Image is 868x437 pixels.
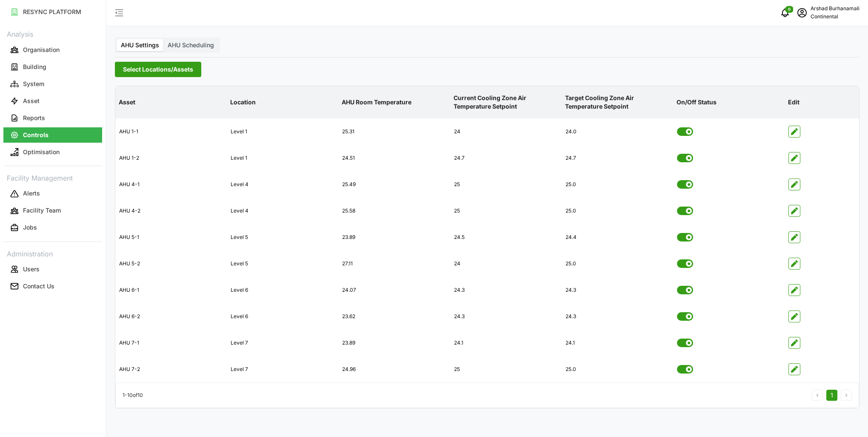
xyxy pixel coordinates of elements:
[116,174,226,195] div: AHU 4-1
[451,174,561,195] div: 25
[3,219,102,236] a: Jobs
[3,144,102,161] a: Optimisation
[3,278,102,295] a: Contact Us
[23,97,40,105] p: Asset
[116,359,226,380] div: AHU 7-2
[777,4,794,21] button: notifications
[562,253,673,274] div: 25.0
[339,174,449,195] div: 25.49
[562,148,673,169] div: 24.7
[3,27,102,40] p: Analysis
[3,279,102,294] button: Contact Us
[23,63,46,71] p: Building
[23,206,61,215] p: Facility Team
[562,227,673,248] div: 24.4
[116,333,226,354] div: AHU 7-1
[227,333,338,354] div: Level 7
[3,4,102,20] button: RESYNC PLATFORM
[23,189,40,198] p: Alerts
[23,265,40,273] p: Users
[451,359,561,380] div: 25
[23,46,60,54] p: Organisation
[3,203,102,218] button: Facility Team
[451,306,561,327] div: 24.3
[563,87,671,118] p: Target Cooling Zone Air Temperature Setpoint
[227,227,338,248] div: Level 5
[227,359,338,380] div: Level 7
[23,223,37,232] p: Jobs
[451,280,561,301] div: 24.3
[3,42,102,57] button: Organisation
[452,87,560,118] p: Current Cooling Zone Air Temperature Setpoint
[451,253,561,274] div: 24
[23,8,81,16] p: RESYNC PLATFORM
[451,227,561,248] div: 24.5
[3,202,102,219] a: Facility Team
[3,75,102,92] a: System
[339,201,449,221] div: 25.58
[451,148,561,169] div: 24.7
[227,306,338,327] div: Level 6
[3,92,102,109] a: Asset
[339,148,449,169] div: 24.51
[116,227,226,248] div: AHU 5-1
[116,280,226,301] div: AHU 6-1
[123,391,143,400] p: 1 - 10 of 10
[123,62,193,77] span: Select Locations/Assets
[675,91,783,113] p: On/Off Status
[3,144,102,160] button: Optimisation
[227,174,338,195] div: Level 4
[227,280,338,301] div: Level 6
[340,91,448,113] p: AHU Room Temperature
[116,306,226,327] div: AHU 6-2
[794,4,811,21] button: schedule
[562,201,673,221] div: 25.0
[786,91,857,113] p: Edit
[116,253,226,274] div: AHU 5-2
[339,227,449,248] div: 23.89
[3,58,102,75] a: Building
[339,253,449,274] div: 27.11
[3,126,102,144] a: Controls
[562,359,673,380] div: 25.0
[3,171,102,184] p: Facility Management
[3,3,102,20] a: RESYNC PLATFORM
[451,201,561,221] div: 25
[562,333,673,354] div: 24.1
[3,262,102,277] button: Users
[562,174,673,195] div: 25.0
[3,41,102,58] a: Organisation
[811,5,859,13] p: Arshad Burhanamali
[3,76,102,92] button: System
[3,59,102,75] button: Building
[451,121,561,142] div: 24
[788,6,791,12] span: 0
[562,306,673,327] div: 24.3
[451,333,561,354] div: 24.1
[23,114,45,122] p: Reports
[121,41,159,49] span: AHU Settings
[562,280,673,301] div: 24.3
[3,220,102,236] button: Jobs
[3,127,102,143] button: Controls
[562,121,673,142] div: 24.0
[227,253,338,274] div: Level 5
[811,13,859,21] p: Continental
[3,93,102,109] button: Asset
[339,306,449,327] div: 23.62
[23,131,49,139] p: Controls
[227,148,338,169] div: Level 1
[168,41,214,49] span: AHU Scheduling
[339,333,449,354] div: 23.89
[339,280,449,301] div: 24.07
[115,62,201,77] button: Select Locations/Assets
[23,148,60,156] p: Optimisation
[3,261,102,278] a: Users
[3,247,102,259] p: Administration
[826,390,837,401] button: 1
[3,109,102,126] a: Reports
[116,148,226,169] div: AHU 1-2
[3,110,102,126] button: Reports
[3,186,102,201] button: Alerts
[116,201,226,221] div: AHU 4-2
